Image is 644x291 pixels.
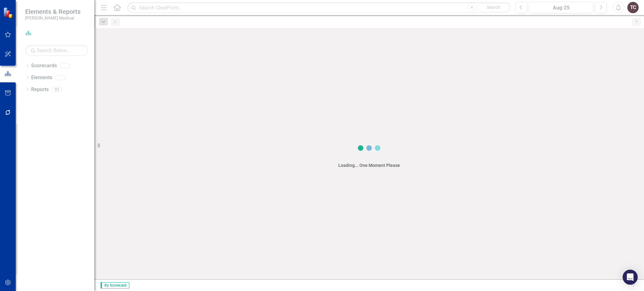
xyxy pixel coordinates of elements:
a: Scorecards [31,62,57,69]
span: Elements & Reports [25,8,80,15]
a: Reports [31,86,49,93]
small: [PERSON_NAME] Medical [25,15,80,20]
div: Open Intercom Messenger [623,270,638,285]
a: Elements [31,74,52,81]
input: Search ClearPoint... [127,2,511,13]
button: TC [627,2,639,13]
button: Aug-25 [529,2,593,13]
button: Search [478,3,509,12]
div: Loading... One Moment Please [338,162,400,168]
img: ClearPoint Strategy [3,7,14,18]
div: Aug-25 [531,4,591,12]
span: Search [487,5,500,10]
span: By Scorecard [101,282,129,288]
input: Search Below... [25,45,88,56]
div: 93 [52,87,62,92]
